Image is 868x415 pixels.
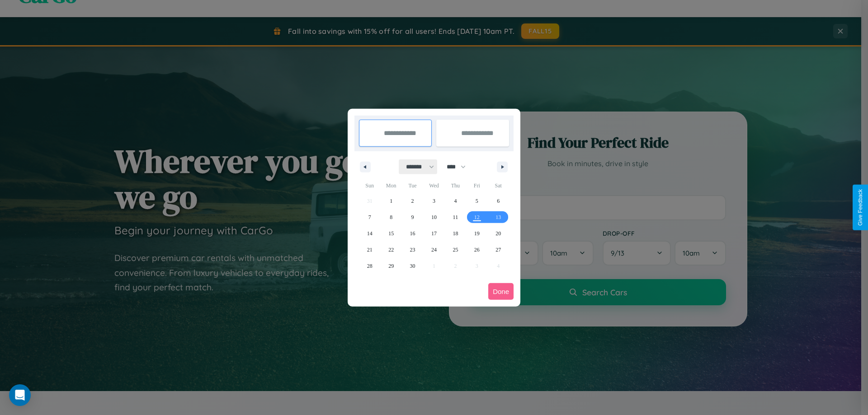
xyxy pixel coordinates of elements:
span: 11 [453,209,458,225]
span: 24 [431,242,437,258]
span: 6 [497,193,500,209]
span: 7 [368,209,371,225]
button: 1 [380,193,401,209]
span: 8 [390,209,392,225]
span: 30 [410,258,415,274]
button: 14 [359,225,380,242]
button: 6 [488,193,509,209]
span: 19 [474,225,480,242]
button: 28 [359,258,380,274]
span: 13 [495,209,501,225]
span: 12 [474,209,480,225]
span: Tue [402,178,423,193]
button: 18 [445,225,466,242]
button: 11 [445,209,466,225]
span: 28 [367,258,373,274]
span: 18 [453,225,458,242]
span: 5 [476,193,478,209]
button: 10 [423,209,444,225]
button: 20 [488,225,509,242]
span: 25 [453,242,458,258]
span: Sat [488,178,509,193]
button: 8 [380,209,401,225]
button: Done [488,283,514,300]
span: 15 [388,225,394,242]
button: 7 [359,209,380,225]
span: Fri [466,178,487,193]
button: 16 [402,225,423,242]
button: 13 [488,209,509,225]
button: 12 [466,209,487,225]
span: 4 [454,193,457,209]
span: 21 [367,242,373,258]
button: 9 [402,209,423,225]
button: 5 [466,193,487,209]
span: 10 [431,209,437,225]
button: 22 [380,242,401,258]
span: Sun [359,178,380,193]
button: 24 [423,242,444,258]
span: 3 [433,193,435,209]
button: 30 [402,258,423,274]
span: 22 [388,242,394,258]
span: 9 [411,209,414,225]
span: Thu [445,178,466,193]
span: 29 [388,258,394,274]
div: Give Feedback [857,189,863,226]
button: 29 [380,258,401,274]
span: 26 [474,242,480,258]
button: 27 [488,242,509,258]
span: 27 [495,242,501,258]
button: 2 [402,193,423,209]
button: 3 [423,193,444,209]
span: 14 [367,225,373,242]
span: 23 [410,242,415,258]
div: Open Intercom Messenger [9,384,31,406]
span: 1 [390,193,392,209]
span: Mon [380,178,401,193]
button: 17 [423,225,444,242]
button: 15 [380,225,401,242]
span: 2 [411,193,414,209]
span: 20 [495,225,501,242]
button: 21 [359,242,380,258]
span: 16 [410,225,415,242]
button: 25 [445,242,466,258]
button: 19 [466,225,487,242]
button: 26 [466,242,487,258]
span: Wed [423,178,444,193]
button: 23 [402,242,423,258]
button: 4 [445,193,466,209]
span: 17 [431,225,437,242]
